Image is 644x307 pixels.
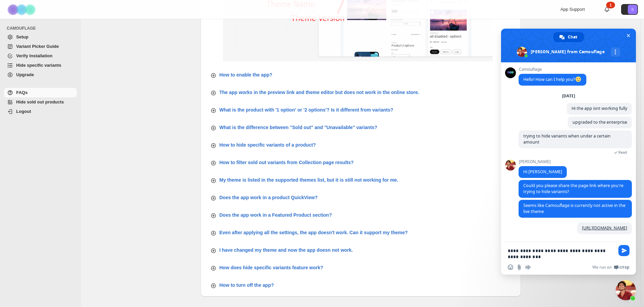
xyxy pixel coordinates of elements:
span: Variant Picker Guide [16,44,59,49]
a: 1 [604,6,610,13]
p: My theme is listed in the supported themes list, but it is still not working for me. [219,177,399,183]
span: Hide sold out products [16,99,64,104]
span: Close chat [625,32,632,39]
span: Crisp [619,265,629,270]
p: How to enable the app? [219,71,272,78]
span: Logout [16,109,31,114]
span: upgraded to the enterprise [573,119,627,125]
a: Setup [4,32,77,42]
span: Insert an emoji [508,265,513,270]
button: The app works in the preview link and theme editor but does not work in the online store. [206,86,516,98]
p: What is the product with '1 option' or '2 options'? Is it different from variants? [219,106,393,113]
div: 1 [606,2,615,8]
div: Chat [553,32,584,42]
p: Even after applying all the settings, the app doesn't work. Can it support my theme? [219,229,408,236]
button: Avatar with initials S [621,4,638,15]
span: We run on [592,265,612,270]
div: Close chat [616,280,636,300]
span: Seems like Camouflage is currently not active in the live theme [523,203,625,214]
span: Setup [16,34,28,39]
span: Hello! How can I help you? [523,76,582,82]
button: How to enable the app? [206,69,516,81]
a: We run onCrisp [592,265,629,270]
a: Verify Installation [4,51,77,61]
span: Hide specific variants [16,63,61,68]
text: S [631,7,634,11]
span: CAMOUFLAGE [7,26,78,31]
button: Does the app work in a Featured Product section? [206,209,516,221]
textarea: Compose your message... [508,248,614,260]
a: FAQs [4,88,77,97]
p: How to hide specific variants of a product? [219,142,316,148]
button: Does the app work in a product QuickView? [206,191,516,204]
a: Hide sold out products [4,97,77,107]
span: Send a file [517,265,522,270]
button: What is the product with '1 option' or '2 options'? Is it different from variants? [206,104,516,116]
span: App Support [560,7,585,12]
span: FAQs [16,90,28,95]
p: The app works in the preview link and theme editor but does not work in the online store. [219,89,419,96]
a: Variant Picker Guide [4,42,77,51]
button: How to hide specific variants of a product? [206,139,516,151]
span: Send [618,245,630,256]
p: How to turn off the app? [219,282,274,288]
p: How does hide specific variants feature work? [219,264,323,271]
span: Upgrade [16,72,34,77]
button: What is the difference between "Sold out" and "Unavailable" variants? [206,121,516,133]
button: How to filter sold out variants from Collection page results? [206,156,516,168]
span: Hi [PERSON_NAME] [523,169,562,175]
span: Hi the app isnt working fully [572,105,627,111]
button: I have changed my theme and now the app doesn not work. [206,244,516,256]
span: [PERSON_NAME] [519,159,567,164]
a: [URL][DOMAIN_NAME] [582,225,627,231]
span: Avatar with initials S [628,5,637,14]
p: Does the app work in a Featured Product section? [219,212,332,218]
a: Upgrade [4,70,77,80]
img: Camouflage [5,0,39,19]
button: Even after applying all the settings, the app doesn't work. Can it support my theme? [206,226,516,239]
span: Chat [568,32,577,42]
span: Could you please share the page link where you're trying to hide variants? [523,183,623,194]
button: How to turn off the app? [206,279,516,291]
span: Verify Installation [16,53,53,58]
p: How to filter sold out variants from Collection page results? [219,159,354,166]
button: How does hide specific variants feature work? [206,262,516,274]
p: Does the app work in a product QuickView? [219,194,318,201]
span: Audio message [525,265,531,270]
span: Camouflage [519,67,586,72]
p: I have changed my theme and now the app doesn not work. [219,247,353,253]
a: Hide specific variants [4,61,77,70]
button: My theme is listed in the supported themes list, but it is still not working for me. [206,174,516,186]
span: trying to hide variants when under a certain amount [523,133,611,145]
p: What is the difference between "Sold out" and "Unavailable" variants? [219,124,377,131]
span: Read [618,150,627,155]
div: [DATE] [562,94,575,98]
a: Logout [4,107,77,116]
div: More channels [611,48,620,57]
